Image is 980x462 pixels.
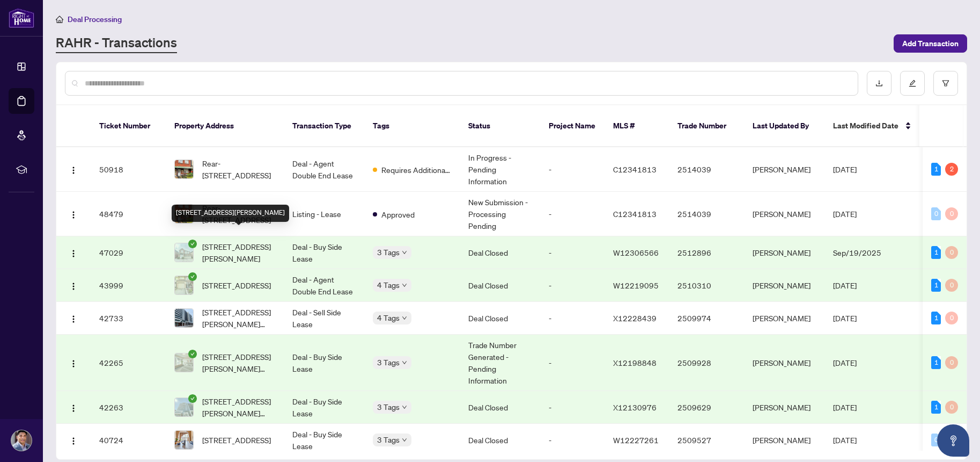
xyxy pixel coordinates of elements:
img: thumbnail-img [175,431,193,449]
img: thumbnail-img [175,398,193,416]
td: 2512896 [669,236,744,269]
div: 0 [931,434,941,446]
button: Logo [65,309,82,327]
td: 47029 [91,236,166,269]
td: In Progress - Pending Information [460,147,540,192]
td: 42263 [91,391,166,424]
div: 0 [945,401,958,414]
button: edit [900,71,925,96]
td: [PERSON_NAME] [744,302,824,335]
td: 50918 [91,147,166,192]
img: logo [9,8,34,28]
th: Trade Number [669,105,744,147]
span: C12341813 [613,209,657,219]
div: 0 [931,207,941,220]
td: 40724 [91,424,166,457]
span: [STREET_ADDRESS] [202,434,271,446]
td: Deal Closed [460,236,540,269]
span: 3 Tags [377,356,400,369]
td: 48479 [91,192,166,236]
td: 2514039 [669,147,744,192]
span: down [402,360,407,365]
span: check-circle [188,350,197,358]
img: Logo [69,404,78,413]
td: New Submission - Processing Pending [460,192,540,236]
td: 43999 [91,269,166,302]
button: filter [933,71,958,96]
img: Logo [69,437,78,445]
td: [PERSON_NAME] [744,147,824,192]
span: download [875,80,883,87]
td: 2509527 [669,424,744,457]
button: Logo [65,205,82,222]
span: Approved [381,208,415,220]
td: 42265 [91,335,166,391]
span: Last Modified Date [833,120,898,132]
span: X12198848 [613,358,657,367]
span: 4 Tags [377,279,400,291]
td: - [540,269,605,302]
img: thumbnail-img [175,160,193,178]
td: 2509928 [669,335,744,391]
span: 3 Tags [377,401,400,413]
span: [DATE] [833,313,857,323]
img: Logo [69,282,78,291]
td: Deal - Sell Side Lease [284,302,364,335]
td: [PERSON_NAME] [744,424,824,457]
span: W12227261 [613,435,659,445]
th: Tags [364,105,460,147]
span: [STREET_ADDRESS][PERSON_NAME][PERSON_NAME] [202,351,275,374]
td: - [540,302,605,335]
div: 2 [945,163,958,176]
div: 0 [945,356,958,369]
span: down [402,250,407,255]
span: [DATE] [833,280,857,290]
span: X12130976 [613,402,657,412]
div: 0 [945,279,958,292]
img: thumbnail-img [175,243,193,262]
span: Sep/19/2025 [833,248,881,257]
td: Deal - Agent Double End Lease [284,147,364,192]
td: Deal Closed [460,424,540,457]
td: [PERSON_NAME] [744,192,824,236]
td: [PERSON_NAME] [744,335,824,391]
span: [DATE] [833,402,857,412]
td: - [540,236,605,269]
td: - [540,192,605,236]
span: down [402,437,407,443]
img: thumbnail-img [175,309,193,327]
td: 2510310 [669,269,744,302]
span: Deal Processing [68,15,122,24]
a: RAHR - Transactions [56,34,177,53]
th: Project Name [540,105,605,147]
span: [DATE] [833,358,857,367]
th: Transaction Type [284,105,364,147]
td: Trade Number Generated - Pending Information [460,335,540,391]
td: 2509629 [669,391,744,424]
td: 2514039 [669,192,744,236]
td: - [540,147,605,192]
button: Logo [65,277,82,294]
th: Last Updated By [744,105,824,147]
td: 2509974 [669,302,744,335]
td: Deal Closed [460,391,540,424]
div: 1 [931,312,941,324]
span: Add Transaction [902,35,959,52]
button: Open asap [937,424,969,457]
th: Property Address [166,105,284,147]
div: [STREET_ADDRESS][PERSON_NAME] [172,205,289,222]
span: [STREET_ADDRESS][PERSON_NAME][PERSON_NAME] [202,306,275,330]
span: 3 Tags [377,246,400,258]
span: [STREET_ADDRESS] [202,279,271,291]
span: 3 Tags [377,434,400,446]
span: W12306566 [613,248,659,257]
td: Deal Closed [460,302,540,335]
th: MLS # [605,105,669,147]
span: check-circle [188,272,197,281]
td: 42733 [91,302,166,335]
button: download [867,71,891,96]
button: Logo [65,161,82,178]
img: Logo [69,166,78,175]
img: Logo [69,359,78,368]
span: down [402,283,407,288]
